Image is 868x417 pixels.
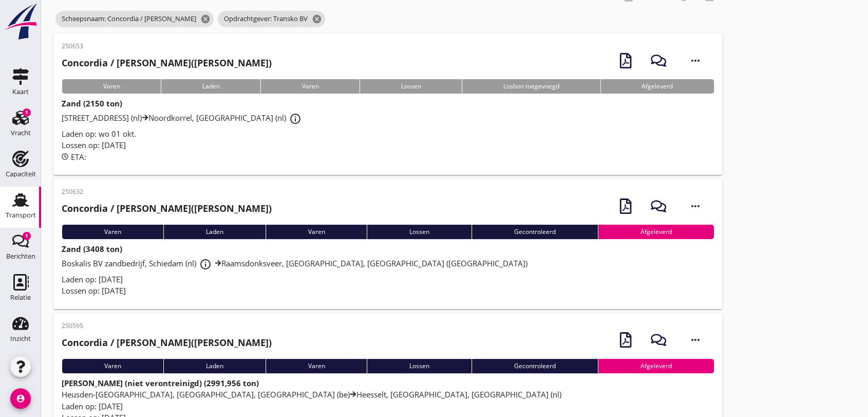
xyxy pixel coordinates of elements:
[266,359,367,373] div: Varen
[260,79,360,94] div: Varen
[62,274,123,284] span: Laden op: [DATE]
[471,359,598,373] div: Gecontroleerd
[6,171,36,177] div: Capaciteit
[218,11,325,27] span: Opdrachtgever: Transko BV
[62,129,136,139] span: Laden op: wo 01 okt.
[62,359,163,373] div: Varen
[62,79,161,94] div: Varen
[62,202,272,215] h2: ([PERSON_NAME])
[71,152,86,162] span: ETA:
[62,140,126,150] span: Lossen op: [DATE]
[462,79,600,94] div: Losbon toegevoegd
[163,225,266,239] div: Laden
[266,225,367,239] div: Varen
[2,3,39,41] img: logo-small.a267ee39.svg
[62,336,191,349] strong: Concordia / [PERSON_NAME]
[23,108,31,117] div: 1
[471,225,598,239] div: Gecontroleerd
[62,401,123,411] span: Laden op: [DATE]
[62,56,272,70] h2: ([PERSON_NAME])
[53,179,722,309] a: 250632Concordia / [PERSON_NAME]([PERSON_NAME])VarenLadenVarenLossenGecontroleerdAfgeleverdZand (3...
[312,14,322,24] i: cancel
[62,98,122,108] strong: Zand (2150 ton)
[12,88,29,95] div: Kaart
[11,130,31,136] div: Vracht
[200,14,211,24] i: cancel
[161,79,260,94] div: Laden
[681,192,710,221] i: more_horiz
[6,253,35,260] div: Berichten
[53,33,722,175] a: 250653Concordia / [PERSON_NAME]([PERSON_NAME])VarenLadenVarenLossenLosbon toegevoegdAfgeleverdZan...
[55,11,214,27] span: Scheepsnaam: Concordia / [PERSON_NAME]
[598,359,714,373] div: Afgeleverd
[163,359,266,373] div: Laden
[367,225,471,239] div: Lossen
[681,46,710,75] i: more_horiz
[23,232,31,240] div: 1
[10,388,31,409] i: account_circle
[6,212,36,219] div: Transport
[62,42,272,51] p: 250653
[62,244,122,254] strong: Zand (3408 ton)
[600,79,714,94] div: Afgeleverd
[367,359,471,373] div: Lossen
[681,325,710,354] i: more_horiz
[62,336,272,350] h2: ([PERSON_NAME])
[62,225,163,239] div: Varen
[199,258,212,270] i: info_outline
[10,335,31,342] div: Inzicht
[62,113,305,123] span: [STREET_ADDRESS] (nl) Noordkorrel, [GEOGRAPHIC_DATA] (nl)
[62,258,527,268] span: Boskalis BV zandbedrijf, Schiedam (nl) Raamsdonksveer, [GEOGRAPHIC_DATA], [GEOGRAPHIC_DATA] ([GEO...
[289,113,301,125] i: info_outline
[62,378,259,388] strong: [PERSON_NAME] (niet verontreinigd) (2991,956 ton)
[10,294,31,301] div: Relatie
[62,187,272,196] p: 250632
[62,202,191,214] strong: Concordia / [PERSON_NAME]
[598,225,714,239] div: Afgeleverd
[62,389,561,400] span: Heusden-[GEOGRAPHIC_DATA], [GEOGRAPHIC_DATA], [GEOGRAPHIC_DATA] (be) Heesselt, [GEOGRAPHIC_DATA],...
[62,285,126,296] span: Lossen op: [DATE]
[360,79,462,94] div: Lossen
[62,57,191,69] strong: Concordia / [PERSON_NAME]
[62,321,272,331] p: 250595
